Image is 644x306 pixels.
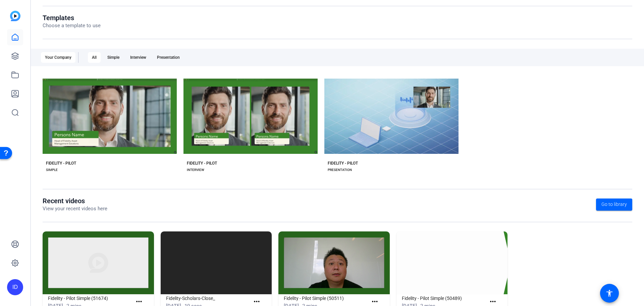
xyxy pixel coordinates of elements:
[161,231,272,294] img: Fidelity-Scholars-Close_
[43,197,107,205] h1: Recent videos
[253,298,261,306] mat-icon: more_horiz
[43,22,101,30] p: Choose a template to use
[396,231,508,294] img: Fidelity - Pilot Simple (50489)
[605,289,613,297] mat-icon: accessibility
[596,199,632,211] a: Go to library
[402,294,486,302] h1: Fidelity - Pilot Simple (50489)
[284,294,368,302] h1: Fidelity - Pilot Simple (50511)
[43,205,107,213] p: View your recent videos here
[187,167,204,173] div: INTERVIEW
[135,298,143,306] mat-icon: more_horiz
[10,11,20,21] img: blue-gradient.svg
[103,52,123,63] div: Simple
[43,231,154,294] img: Fidelity - Pilot Simple (51674)
[43,14,101,22] h1: Templates
[278,231,390,294] img: Fidelity - Pilot Simple (50511)
[166,294,250,302] h1: Fidelity-Scholars-Close_
[601,201,627,208] span: Go to library
[48,294,132,302] h1: Fidelity - Pilot Simple (51674)
[328,161,358,166] div: FIDELITY - PILOT
[187,161,217,166] div: FIDELITY - PILOT
[489,298,497,306] mat-icon: more_horiz
[46,167,58,173] div: SIMPLE
[153,52,184,63] div: Presentation
[126,52,150,63] div: Interview
[46,161,76,166] div: FIDELITY - PILOT
[371,298,379,306] mat-icon: more_horiz
[41,52,75,63] div: Your Company
[328,167,352,173] div: PRESENTATION
[7,279,23,295] div: ID
[88,52,101,63] div: All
